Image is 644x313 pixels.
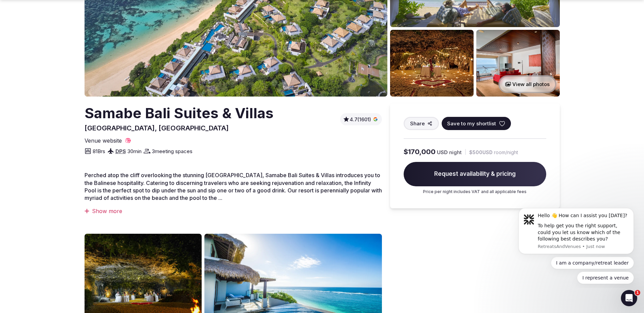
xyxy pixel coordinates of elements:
[85,137,122,144] span: Venue website
[390,30,474,97] img: Venue gallery photo
[476,30,560,97] img: Venue gallery photo
[635,290,640,295] span: 1
[437,149,448,156] span: USD
[404,189,546,195] p: Price per night includes VAT and all applicable fees
[404,117,439,130] button: Share
[85,137,131,144] a: Venue website
[410,120,425,127] span: Share
[442,117,511,130] button: Save to my shortlist
[152,148,192,155] span: 3 meeting spaces
[85,124,229,132] span: [GEOGRAPHIC_DATA], [GEOGRAPHIC_DATA]
[498,75,556,93] button: View all photos
[621,290,637,306] iframe: Intercom live chat
[449,149,462,156] span: night
[404,147,436,156] span: $170,000
[85,103,274,123] h2: Samabe Bali Suites & Villas
[115,148,126,154] a: DPS
[85,172,382,201] span: Perched atop the cliff overlooking the stunning [GEOGRAPHIC_DATA], Samabe Bali Suites & Villas in...
[447,120,496,127] span: Save to my shortlist
[127,148,142,155] span: 30 min
[494,149,518,156] span: room/night
[469,149,493,156] span: $500 USD
[93,148,105,155] span: 81 Brs
[404,162,546,186] span: Request availability & pricing
[85,207,382,215] div: Show more
[350,116,371,123] span: 4.7 (1601)
[464,148,466,155] div: |
[508,202,644,288] iframe: Intercom notifications message
[343,116,379,123] button: 4.7(1601)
